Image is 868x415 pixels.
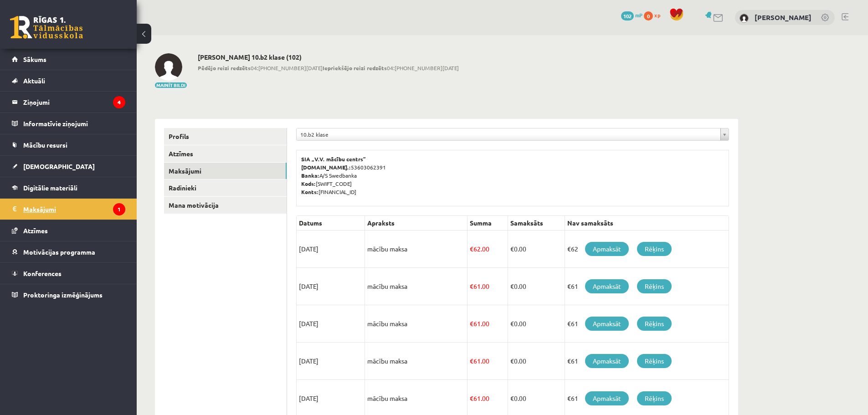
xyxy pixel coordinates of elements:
p: 53603062391 A/S Swedbanka [SWIFT_CODE] [FINANCIAL_ID] [301,155,724,196]
span: Motivācijas programma [23,248,95,256]
span: 0 [644,11,653,20]
span: € [470,319,473,328]
i: 1 [113,203,125,215]
td: 61.00 [467,305,508,343]
span: € [510,245,514,253]
td: 61.00 [467,343,508,380]
b: Pēdējo reizi redzēts [198,64,251,72]
i: 4 [113,96,125,108]
td: €61 [565,268,729,305]
a: Apmaksāt [585,354,629,368]
a: Informatīvie ziņojumi [12,113,125,134]
span: € [510,394,514,402]
a: Rēķins [637,317,672,331]
a: 10.b2 klase [297,128,729,140]
a: [PERSON_NAME] [755,13,812,22]
td: mācību maksa [365,343,467,380]
span: € [510,282,514,290]
b: [DOMAIN_NAME].: [301,164,351,171]
td: 0.00 [508,231,565,268]
b: Kods: [301,180,316,187]
span: Digitālie materiāli [23,184,77,192]
a: Sākums [12,49,125,70]
th: Nav samaksāts [565,216,729,231]
span: € [510,357,514,365]
a: Rēķins [637,354,672,368]
td: €61 [565,343,729,380]
span: € [470,394,473,402]
a: Motivācijas programma [12,241,125,262]
a: Digitālie materiāli [12,177,125,198]
a: Radinieki [164,179,287,196]
a: 0 xp [644,11,665,19]
td: mācību maksa [365,305,467,343]
a: Atzīmes [164,145,287,162]
legend: Informatīvie ziņojumi [23,113,125,134]
span: Sākums [23,55,46,63]
a: Apmaksāt [585,279,629,293]
span: xp [654,11,660,19]
a: Rīgas 1. Tālmācības vidusskola [10,16,83,39]
a: Konferences [12,263,125,284]
span: 10.b2 klase [300,128,717,140]
a: Rēķins [637,279,672,293]
span: € [470,245,473,253]
a: Aktuāli [12,70,125,91]
th: Apraksts [365,216,467,231]
td: 61.00 [467,268,508,305]
button: Mainīt bildi [155,82,187,88]
td: €61 [565,305,729,343]
td: [DATE] [297,343,365,380]
a: Apmaksāt [585,391,629,405]
a: Rēķins [637,242,672,256]
a: Atzīmes [12,220,125,241]
span: Mācību resursi [23,141,67,149]
td: [DATE] [297,231,365,268]
td: 0.00 [508,343,565,380]
a: Maksājumi1 [12,199,125,220]
a: Proktoringa izmēģinājums [12,284,125,305]
td: [DATE] [297,268,365,305]
a: Profils [164,128,287,145]
a: [DEMOGRAPHIC_DATA] [12,156,125,177]
span: Aktuāli [23,77,45,85]
b: Konts: [301,188,318,195]
img: Gabriels Lamberts [155,53,182,81]
th: Datums [297,216,365,231]
legend: Ziņojumi [23,92,125,113]
a: Maksājumi [164,163,287,179]
span: mP [635,11,642,19]
b: Iepriekšējo reizi redzēts [323,64,387,72]
td: mācību maksa [365,268,467,305]
span: [DEMOGRAPHIC_DATA] [23,162,95,170]
td: [DATE] [297,305,365,343]
span: € [470,357,473,365]
a: Apmaksāt [585,242,629,256]
legend: Maksājumi [23,199,125,220]
b: SIA „V.V. mācību centrs” [301,155,366,163]
td: 0.00 [508,305,565,343]
span: Proktoringa izmēģinājums [23,291,103,299]
h2: [PERSON_NAME] 10.b2 klase (102) [198,53,459,61]
td: mācību maksa [365,231,467,268]
td: 62.00 [467,231,508,268]
span: Atzīmes [23,226,48,235]
a: 102 mP [621,11,642,19]
a: Mācību resursi [12,134,125,155]
th: Samaksāts [508,216,565,231]
span: 102 [621,11,634,20]
td: 0.00 [508,268,565,305]
span: Konferences [23,269,62,277]
b: Banka: [301,172,319,179]
th: Summa [467,216,508,231]
span: € [470,282,473,290]
span: € [510,319,514,328]
a: Apmaksāt [585,317,629,331]
a: Mana motivācija [164,197,287,214]
a: Rēķins [637,391,672,405]
span: 04:[PHONE_NUMBER][DATE] 04:[PHONE_NUMBER][DATE] [198,64,459,72]
td: €62 [565,231,729,268]
img: Gabriels Lamberts [740,14,749,23]
a: Ziņojumi4 [12,92,125,113]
